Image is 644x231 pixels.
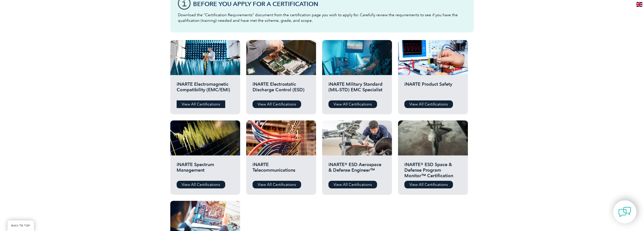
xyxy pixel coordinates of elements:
[404,162,462,177] h2: iNARTE® ESD Space & Defense Program Monitor™ Certification
[253,100,301,108] a: View All Certifications
[404,81,462,97] h2: iNARTE Product Safety
[404,100,453,108] a: View All Certifications
[328,100,377,108] a: View All Certifications
[328,81,386,97] h2: iNARTE Military Standard (MIL-STD) EMC Specialist
[177,181,225,188] a: View All Certifications
[253,162,310,177] h2: iNARTE Telecommunications
[328,181,377,188] a: View All Certifications
[178,12,466,23] p: Download the “Certification Requirements” document from the certification page you wish to apply ...
[404,181,453,188] a: View All Certifications
[636,2,642,7] img: en
[193,1,466,7] h3: Before You Apply For a Certification
[8,220,34,231] a: BACK TO TOP
[253,181,301,188] a: View All Certifications
[618,206,631,218] img: contact-chat.png
[328,162,386,177] h2: iNARTE® ESD Aerospace & Defense Engineer™
[177,100,225,108] a: View All Certifications
[177,162,234,177] h2: iNARTE Spectrum Management
[177,81,234,97] h2: iNARTE Electromagnetic Compatibility (EMC/EMI)
[253,81,310,97] h2: iNARTE Electrostatic Discharge Control (ESD)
